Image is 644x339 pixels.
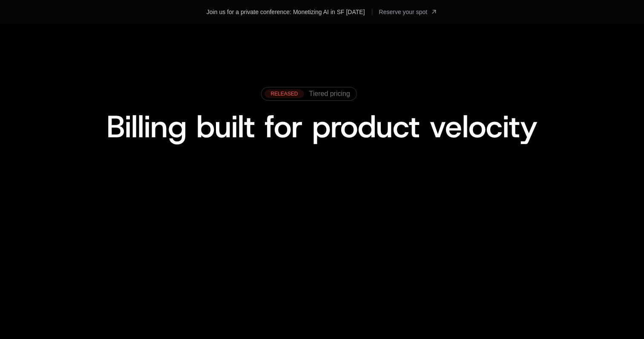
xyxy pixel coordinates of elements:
[207,8,365,16] div: Join us for a private conference: Monetizing AI in SF [DATE]
[264,90,350,98] a: [object Object],[object Object]
[379,5,438,19] a: [object Object]
[106,106,538,147] span: Billing built for product velocity
[264,90,304,98] div: RELEASED
[379,8,428,16] span: Reserve your spot
[309,90,350,98] span: Tiered pricing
